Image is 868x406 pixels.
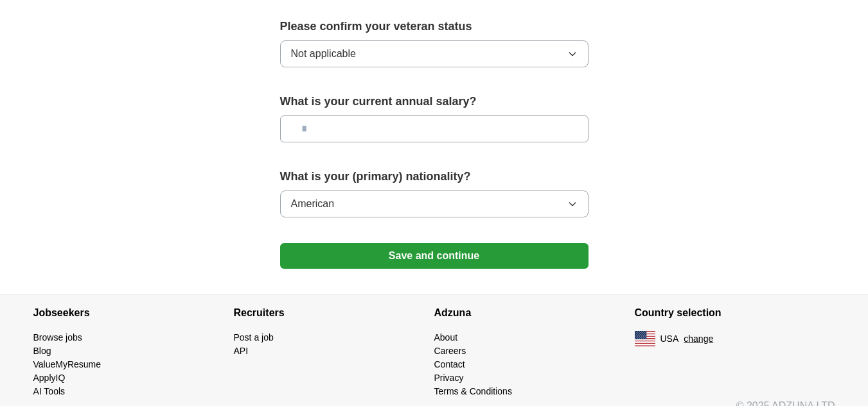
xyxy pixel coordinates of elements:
a: Post a job [234,332,274,343]
button: Not applicable [280,40,589,67]
a: Contact [434,359,465,369]
span: American [291,196,335,212]
a: Careers [434,346,466,356]
a: Blog [33,346,51,356]
img: US flag [635,331,655,346]
a: About [434,332,458,343]
button: American [280,190,589,217]
button: Save and continue [280,243,589,269]
a: ValueMyResume [33,359,102,369]
button: change [684,332,713,346]
a: AI Tools [33,386,66,396]
label: What is your current annual salary? [280,93,589,110]
label: What is your (primary) nationality? [280,168,589,185]
span: Not applicable [291,46,356,62]
label: Please confirm your veteran status [280,18,589,35]
a: API [234,346,249,356]
h4: Country selection [635,295,835,331]
span: USA [660,332,679,346]
a: Terms & Conditions [434,386,512,396]
a: ApplyIQ [33,373,66,383]
a: Browse jobs [33,332,82,343]
a: Privacy [434,373,464,383]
